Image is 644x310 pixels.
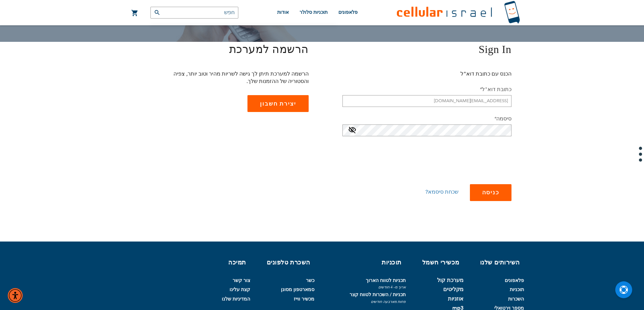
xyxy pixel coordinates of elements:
[324,258,402,267] h6: תוכניות
[260,101,296,107] span: יצירת חשבון
[150,7,238,19] input: חפש
[300,10,328,15] span: תוכניות סלולר
[482,189,499,196] span: כניסה
[508,296,524,302] a: השכרות
[342,95,511,107] input: דואר אלקטרוני
[233,277,250,284] a: צור קשר
[473,258,520,267] h6: השירותים שלנו
[366,277,406,284] a: תכניות לטווח הארוך
[448,296,463,302] a: אוזניות
[375,70,511,78] p: הכנס עם כתובת דוא"ל
[443,286,463,293] a: מקליטים
[306,277,314,284] a: כשר
[415,258,459,267] h6: מכשירי חשמל
[8,288,23,303] div: תפריט נגישות
[505,277,524,284] a: פלאפונים
[172,70,309,85] p: הרשמה למערכת תיתן לך גישה לשריות מהיר וטוב יותר, צפיה והסטוריה של ההזמנות שלך.
[277,10,289,15] span: אודות
[281,286,314,293] a: סמארטפון מסונן
[409,144,511,171] iframe: reCAPTCHA
[230,286,250,293] a: קצת עלינו
[479,86,511,93] label: כתובת דוא"ל
[320,299,406,304] span: פחות מארבעה חודשים
[437,277,463,284] a: מערכת קול
[229,43,309,55] span: הרשמה למערכת
[338,10,358,15] span: פלאפונים
[260,258,310,267] h6: השכרת טלפונים
[247,95,308,112] a: יצירת חשבון
[320,285,406,290] span: ארוך מ- 4 חודשים
[479,43,511,55] span: Sign In
[470,184,511,201] button: כניסה
[397,1,520,25] img: לוגו סלולר ישראל
[425,188,458,196] a: שכחת סיסמא?
[222,296,250,302] a: המדיניות שלנו
[294,296,314,302] a: מכשיר ווייז
[350,291,406,298] a: תכניות / השכרות לטווח קצר
[494,115,511,122] label: סיסמה
[510,286,524,293] a: תוכניות
[226,258,246,267] h6: תמיכה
